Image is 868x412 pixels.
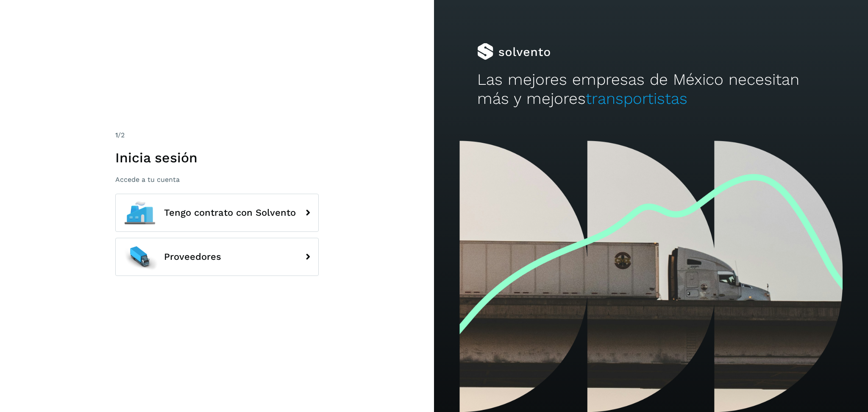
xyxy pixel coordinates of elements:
[115,194,319,232] button: Tengo contrato con Solvento
[115,131,118,139] span: 1
[477,70,824,108] h2: Las mejores empresas de México necesitan más y mejores
[164,252,221,262] span: Proveedores
[115,175,319,184] p: Accede a tu cuenta
[164,208,296,218] span: Tengo contrato con Solvento
[115,130,319,140] div: /2
[115,238,319,276] button: Proveedores
[115,150,319,166] h1: Inicia sesión
[586,89,687,108] span: transportistas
